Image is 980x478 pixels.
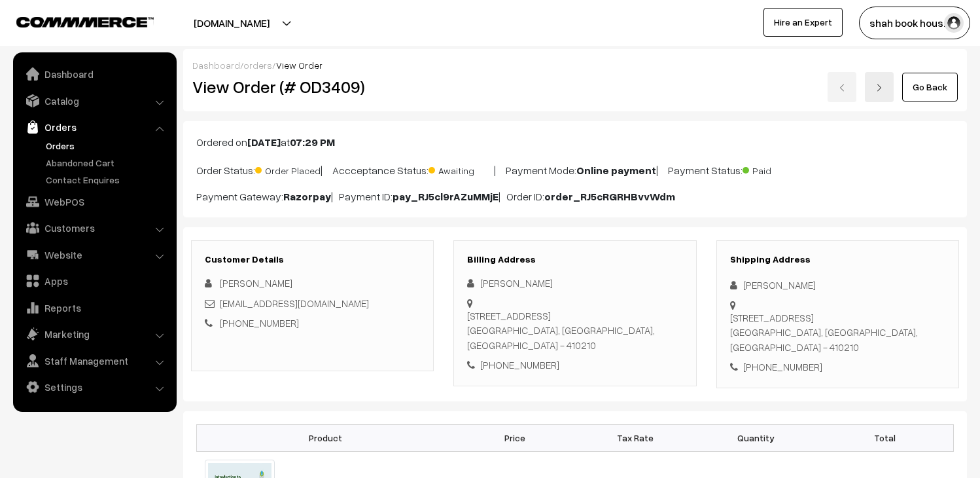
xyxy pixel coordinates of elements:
th: Total [816,424,953,451]
a: Catalog [16,89,172,113]
a: Settings [16,375,172,399]
img: user [944,13,964,33]
a: COMMMERCE [16,13,131,29]
th: Product [197,424,455,451]
div: [STREET_ADDRESS] [GEOGRAPHIC_DATA], [GEOGRAPHIC_DATA], [GEOGRAPHIC_DATA] - 410210 [467,308,682,353]
p: Payment Gateway: | Payment ID: | Order ID: [196,189,954,204]
th: Tax Rate [575,424,695,451]
a: Customers [16,216,172,240]
b: 07:29 PM [290,136,335,149]
a: Abandoned Cart [43,156,172,170]
a: Staff Management [16,349,172,373]
a: WebPOS [16,190,172,213]
a: Reports [16,296,172,320]
span: Awaiting [429,160,494,177]
b: Razorpay [283,190,331,203]
span: Paid [743,160,808,177]
a: Website [16,243,172,267]
span: [PERSON_NAME] [220,277,292,289]
a: Dashboard [192,60,240,71]
a: Go Back [902,73,958,101]
a: Dashboard [16,62,172,86]
img: COMMMERCE [16,17,154,27]
div: [PHONE_NUMBER] [467,358,682,373]
h3: Billing Address [467,254,682,265]
button: shah book hous… [859,7,970,39]
img: right-arrow.png [875,84,883,92]
b: order_RJ5cRGRHBvvWdm [544,190,675,203]
div: [PERSON_NAME] [730,278,945,293]
a: Orders [43,139,172,153]
b: [DATE] [247,136,281,149]
div: [STREET_ADDRESS] [GEOGRAPHIC_DATA], [GEOGRAPHIC_DATA], [GEOGRAPHIC_DATA] - 410210 [730,310,945,355]
div: / / [192,58,958,72]
th: Price [455,424,575,451]
h3: Shipping Address [730,254,945,265]
a: [PHONE_NUMBER] [220,317,299,329]
span: Order Placed [255,160,321,177]
span: View Order [276,60,323,71]
a: Orders [16,115,172,139]
p: Ordered on at [196,134,954,150]
th: Quantity [695,424,816,451]
a: Marketing [16,322,172,346]
button: [DOMAIN_NAME] [148,7,315,39]
a: orders [243,60,272,71]
a: Hire an Expert [763,8,843,37]
h2: View Order (# OD3409) [192,77,434,97]
b: Online payment [576,164,656,177]
a: [EMAIL_ADDRESS][DOMAIN_NAME] [220,297,369,309]
p: Order Status: | Accceptance Status: | Payment Mode: | Payment Status: [196,160,954,178]
b: pay_RJ5cl9rAZuMMjE [393,190,499,203]
a: Contact Enquires [43,173,172,187]
div: [PHONE_NUMBER] [730,359,945,375]
div: [PERSON_NAME] [467,276,682,291]
a: Apps [16,269,172,293]
h3: Customer Details [205,254,420,265]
